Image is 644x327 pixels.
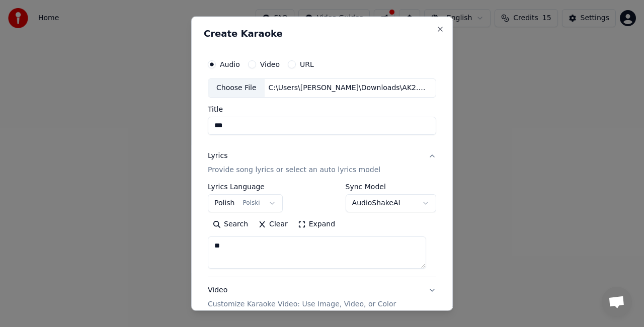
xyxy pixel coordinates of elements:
label: Sync Model [346,183,436,190]
button: Search [208,216,253,232]
label: Audio [220,61,240,68]
div: C:\Users\[PERSON_NAME]\Downloads\AK2.mp3 [265,83,436,93]
div: LyricsProvide song lyrics or select an auto lyrics model [208,183,436,276]
button: VideoCustomize Karaoke Video: Use Image, Video, or Color [208,277,436,317]
label: URL [300,61,314,68]
p: Customize Karaoke Video: Use Image, Video, or Color [208,299,396,309]
div: Lyrics [208,150,227,160]
button: Expand [293,216,340,232]
button: Clear [253,216,293,232]
h2: Create Karaoke [204,29,440,38]
div: Choose File [208,79,265,97]
label: Video [260,61,280,68]
p: Provide song lyrics or select an auto lyrics model [208,165,380,175]
button: LyricsProvide song lyrics or select an auto lyrics model [208,142,436,183]
label: Title [208,105,436,112]
label: Lyrics Language [208,183,283,190]
div: Video [208,285,396,309]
